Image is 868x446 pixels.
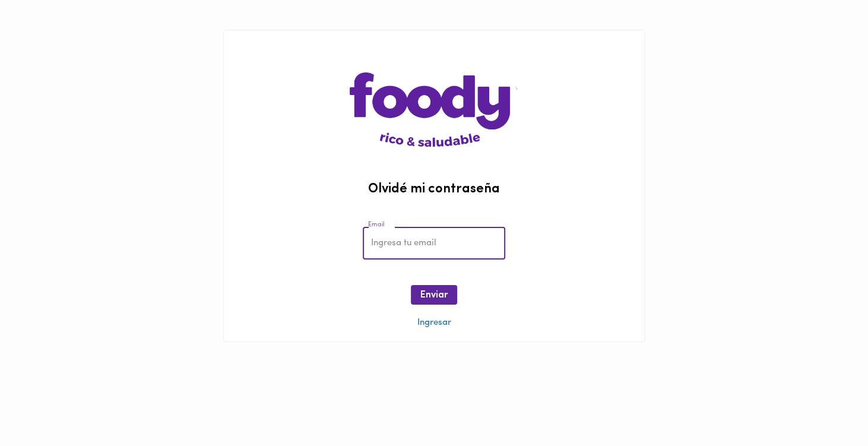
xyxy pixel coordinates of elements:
[363,227,505,260] input: Ingresa tu email
[350,30,518,147] img: logo-main-page.png
[420,290,448,301] span: Enviar
[411,285,457,305] button: Enviar
[417,318,451,327] a: Ingresar
[224,182,644,197] h2: Olvidé mi contraseña
[799,377,856,434] iframe: Messagebird Livechat Widget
